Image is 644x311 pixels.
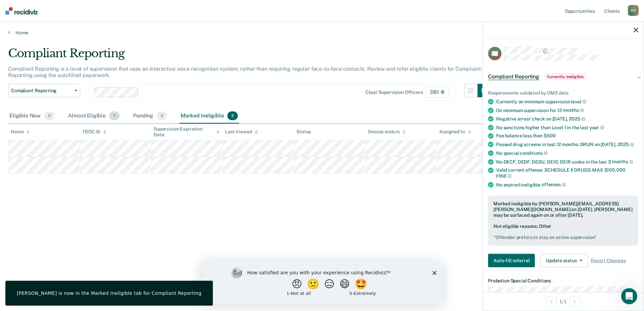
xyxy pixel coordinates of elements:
[8,30,636,36] a: Home
[44,111,55,120] span: 0
[544,133,555,138] span: $500
[11,129,30,135] div: Name
[571,99,586,104] span: level
[488,278,638,284] dt: Probation Special Conditions
[496,141,638,147] div: Passed drug screens in last 12 months: DRUN on [DATE],
[8,46,491,66] div: Compliant Reporting
[8,66,481,78] p: Compliant Reporting is a level of supervision that uses an interactive voice recognition system, ...
[628,5,639,16] div: K R
[109,111,120,120] span: 7
[496,150,638,156] div: No special
[296,129,311,135] div: Status
[154,126,220,138] div: Supervision Expiration Date
[179,109,239,124] div: Marked Ineligible
[201,261,443,304] iframe: Survey by Kim from Recidiviz
[426,87,449,98] span: D81
[488,73,539,80] span: Compliant Reporting
[82,129,106,135] div: TDOC ID
[496,116,638,122] div: Negative arrest check on [DATE],
[540,254,588,267] button: Update status
[496,133,638,139] div: Fee balance less than
[496,167,638,179] div: Valid current offense: SCHEDULE II DRUGS: MAX $100,000
[488,90,638,96] div: Requirements validated by OMS data
[11,88,72,94] span: Compliant Reporting
[157,111,167,120] span: 0
[617,142,634,147] span: 2025
[496,125,638,131] div: No sanctions higher than Level 1 in the last
[570,296,580,307] button: Next Opportunity
[132,109,168,124] div: Pending
[569,116,585,122] span: 2025
[496,173,512,179] span: FINE
[368,129,406,135] div: Snooze ends in
[17,290,201,296] div: [PERSON_NAME] is now in the Marked Ineligible tab for Compliant Reporting
[589,125,604,130] span: year
[621,288,637,304] iframe: Intercom live chat
[520,150,547,156] span: conditions
[546,296,557,307] button: Previous Opportunity
[67,109,121,124] div: Almost Eligible
[5,7,38,14] img: Recidiviz
[225,129,258,135] div: Last Viewed
[493,223,633,240] div: Not eligible reasons: Other
[8,109,56,124] div: Eligible Now
[483,292,644,310] div: 1 / 1
[591,258,626,264] span: Revert Changes
[496,159,638,165] div: No DECF, DEDF, DEDU, DEIO, DEIR codes in the last 3
[542,182,566,187] span: offenses
[365,90,423,95] div: Clear supervision officers
[488,254,535,267] button: Auto-fill referral
[563,107,584,113] span: months
[496,99,638,105] div: Currently on minimum supervision
[227,111,238,120] span: 2
[488,254,538,267] a: Navigate to form link
[493,201,633,218] div: Marked ineligible by [PERSON_NAME][EMAIL_ADDRESS][PERSON_NAME][DOMAIN_NAME] on [DATE]. [PERSON_NA...
[496,107,638,113] div: On minimum supervision for 12
[493,235,633,240] pre: " Offender prefers to stay on active supervision "
[483,66,644,88] div: Compliant ReportingCurrently ineligible
[545,73,586,80] span: Currently ineligible
[439,129,471,135] div: Assigned to
[612,159,633,164] span: months
[496,182,638,188] div: No expired ineligible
